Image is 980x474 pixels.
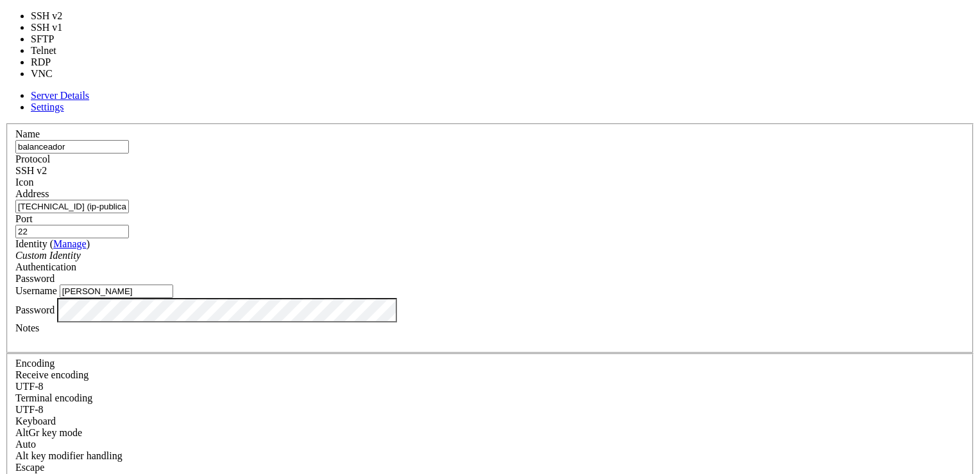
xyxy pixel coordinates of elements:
[15,213,33,224] label: Port
[15,200,129,213] input: Host Name or IP
[15,285,57,296] label: Username
[15,225,129,238] input: Port Number
[15,273,55,284] span: Password
[15,140,129,154] input: Server Name
[15,404,44,415] span: UTF-8
[15,404,965,416] div: UTF-8
[5,27,10,38] div: (0, 2)
[15,439,36,450] span: Auto
[5,5,813,16] x-row: Connection timed out
[31,45,78,57] li: Telnet
[15,188,49,199] label: Address
[31,10,78,22] li: SSH v2
[15,128,40,139] label: Name
[15,450,122,461] label: Controls how the Alt key is handled. Escape: Send an ESC prefix. 8-Bit: Add 128 to the typed char...
[15,165,47,176] span: SSH v2
[15,392,92,403] label: The default terminal encoding. ISO-2022 enables character map translations (like graphics maps). ...
[50,238,90,249] span: ( )
[15,462,44,473] span: Escape
[60,285,173,298] input: Login Username
[15,439,965,450] div: Auto
[53,238,87,249] a: Manage
[31,68,78,80] li: VNC
[5,5,813,16] x-row: ERROR: Unable to open connection:
[15,177,33,188] label: Icon
[31,33,78,45] li: SFTP
[31,57,78,68] li: RDP
[15,250,81,261] i: Custom Identity
[15,261,76,272] label: Authentication
[5,16,10,27] div: (0, 1)
[15,369,89,380] label: Set the expected encoding for data received from the host. If the encodings do not match, visual ...
[31,22,78,33] li: SSH v1
[31,101,64,112] a: Settings
[15,304,55,315] label: Password
[15,250,965,261] div: Custom Identity
[15,154,50,164] label: Protocol
[15,322,39,333] label: Notes
[15,462,965,473] div: Escape
[5,16,813,27] x-row: Name does not resolve
[31,90,89,101] a: Server Details
[15,381,44,392] span: UTF-8
[15,358,55,369] label: Encoding
[15,165,965,177] div: SSH v2
[15,427,82,438] label: Set the expected encoding for data received from the host. If the encodings do not match, visual ...
[15,416,56,426] label: Keyboard
[15,238,90,249] label: Identity
[15,273,965,285] div: Password
[15,381,965,392] div: UTF-8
